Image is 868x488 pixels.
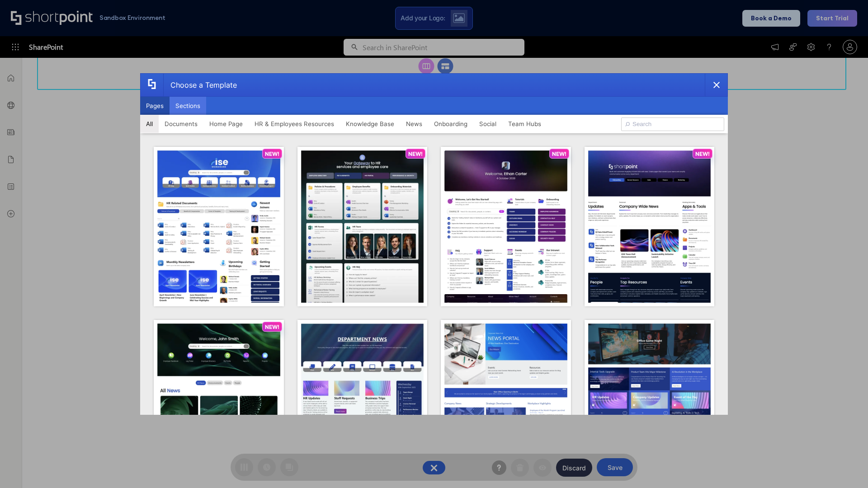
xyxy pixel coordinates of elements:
[428,115,473,133] button: Onboarding
[249,115,340,133] button: HR & Employees Resources
[400,115,428,133] button: News
[823,445,868,488] iframe: Chat Widget
[140,73,728,415] div: template selector
[408,150,423,157] p: NEW!
[159,115,203,133] button: Documents
[502,115,547,133] button: Team Hubs
[473,115,502,133] button: Social
[695,150,710,157] p: NEW!
[552,150,566,157] p: NEW!
[140,115,159,133] button: All
[621,117,724,131] input: Search
[265,150,279,157] p: NEW!
[203,115,249,133] button: Home Page
[265,324,279,330] p: NEW!
[340,115,400,133] button: Knowledge Base
[170,97,206,115] button: Sections
[140,97,170,115] button: Pages
[163,74,237,96] div: Choose a Template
